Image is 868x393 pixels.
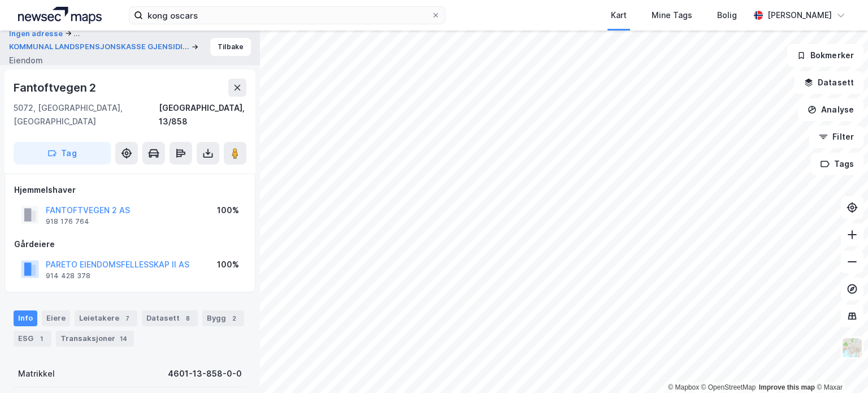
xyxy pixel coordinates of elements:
[182,313,193,324] div: 8
[42,310,70,326] div: Eiere
[717,8,737,22] div: Bolig
[811,339,868,393] div: Kontrollprogram for chat
[217,258,239,271] div: 100%
[798,98,863,121] button: Analyse
[143,7,431,24] input: Søk på adresse, matrikkel, gårdeiere, leietakere eller personer
[611,8,627,22] div: Kart
[142,310,198,326] div: Datasett
[787,44,863,67] button: Bokmerker
[36,333,47,344] div: 1
[46,271,90,280] div: 914 428 378
[809,126,863,148] button: Filter
[9,27,65,40] button: Ingen adresse
[795,71,863,94] button: Datasett
[118,333,129,344] div: 14
[228,313,240,324] div: 2
[841,337,863,359] img: Z
[759,383,815,391] a: Improve this map
[202,310,244,326] div: Bygg
[73,27,80,40] div: ...
[811,153,863,175] button: Tags
[18,7,102,24] img: logo.a4113a55bc3d86da70a041830d287a7e.svg
[75,310,137,326] div: Leietakere
[668,383,699,391] a: Mapbox
[18,367,55,381] div: Matrikkel
[767,8,832,22] div: [PERSON_NAME]
[652,8,692,22] div: Mine Tags
[14,183,246,197] div: Hjemmelshaver
[46,217,89,226] div: 918 176 764
[14,310,37,326] div: Info
[14,142,111,165] button: Tag
[701,383,756,391] a: OpenStreetMap
[14,331,51,347] div: ESG
[168,367,242,381] div: 4601-13-858-0-0
[9,54,43,67] div: Eiendom
[121,313,133,324] div: 7
[811,339,868,393] iframe: Chat Widget
[9,41,192,53] button: KOMMUNAL LANDSPENSJONSKASSE GJENSIDI...
[159,101,246,128] div: [GEOGRAPHIC_DATA], 13/858
[56,331,134,347] div: Transaksjoner
[14,79,98,97] div: Fantoftvegen 2
[217,204,239,217] div: 100%
[14,101,159,128] div: 5072, [GEOGRAPHIC_DATA], [GEOGRAPHIC_DATA]
[210,38,251,56] button: Tilbake
[14,237,246,251] div: Gårdeiere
